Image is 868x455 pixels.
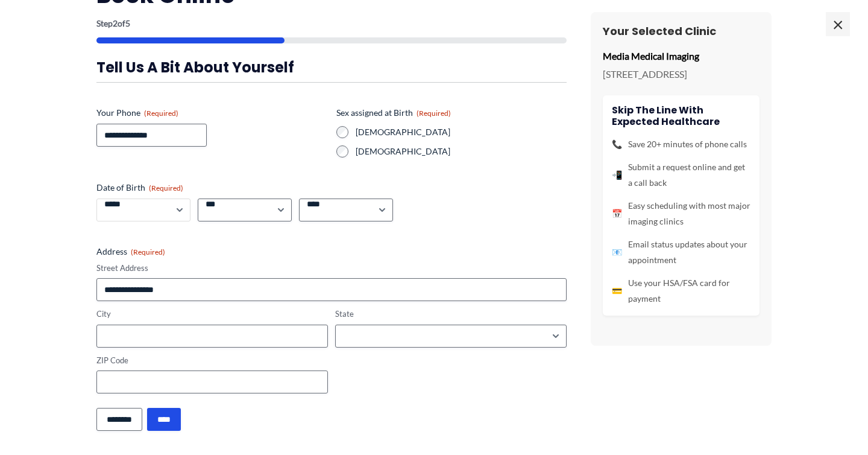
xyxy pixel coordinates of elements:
[612,136,750,152] li: Save 20+ minutes of phone calls
[612,198,750,229] li: Easy scheduling with most major imaging clinics
[612,136,622,152] span: 📞
[603,65,759,83] p: [STREET_ADDRESS]
[96,262,567,274] label: Street Address
[612,206,622,221] span: 📅
[144,109,178,118] span: (Required)
[612,275,750,307] li: Use your HSA/FSA card for payment
[612,283,622,299] span: 💳
[603,24,759,38] h3: Your Selected Clinic
[356,145,567,157] label: [DEMOGRAPHIC_DATA]
[826,12,850,36] span: ×
[125,18,130,28] span: 5
[612,244,622,260] span: 📧
[336,107,451,119] legend: Sex assigned at Birth
[113,18,118,28] span: 2
[96,182,183,194] legend: Date of Birth
[356,126,567,138] label: [DEMOGRAPHIC_DATA]
[417,109,451,118] span: (Required)
[149,183,183,192] span: (Required)
[612,167,622,183] span: 📲
[603,47,759,65] p: Media Medical Imaging
[131,247,165,256] span: (Required)
[96,19,567,28] p: Step of
[335,308,567,320] label: State
[96,308,328,320] label: City
[96,355,328,366] label: ZIP Code
[612,159,750,191] li: Submit a request online and get a call back
[96,58,567,77] h3: Tell us a bit about yourself
[96,107,327,119] label: Your Phone
[612,237,750,268] li: Email status updates about your appointment
[96,246,165,258] legend: Address
[612,104,750,127] h4: Skip the line with Expected Healthcare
